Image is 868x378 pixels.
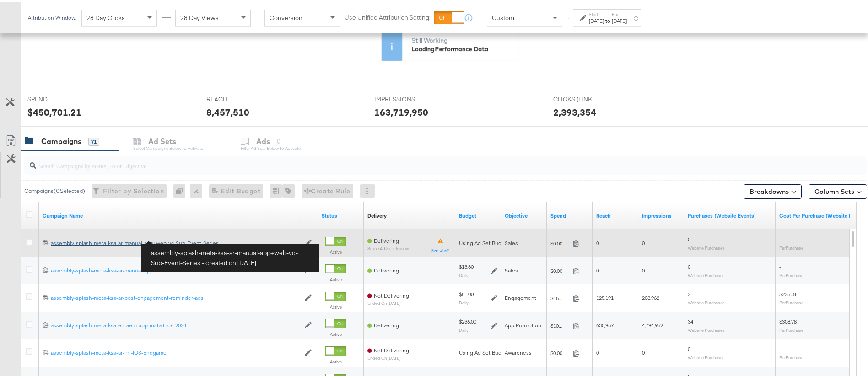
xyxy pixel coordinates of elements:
[51,265,300,272] div: assembly-splash-meta-ksa-ar-manual-app+web-vc
[51,237,300,245] div: assembly-splash-meta-ksa-ar-manual-app+web-vc-Sub-Event-Series
[688,210,772,217] a: The number of times a purchase was made tracked by your Custom Audience pixel on your website aft...
[27,12,77,19] div: Attribution Window:
[779,234,781,240] span: -
[688,270,725,276] sub: Website Purchases
[36,151,790,169] input: Search Campaigns by Name, ID or Objective
[459,288,474,296] div: $81.00
[459,270,469,276] sub: Daily
[550,293,569,299] span: $450.61
[779,288,797,295] span: $225.31
[589,9,604,15] label: Start:
[51,292,300,299] div: assembly-splash-meta-ksa-ar-post-engagement-reminder-ads
[642,237,645,244] span: 0
[779,210,867,217] a: The average cost for each purchase tracked by your Custom Audience pixel on your website after pe...
[459,316,476,323] div: $236.00
[505,319,541,326] span: App Promotion
[367,353,409,358] sub: ended on [DATE]
[688,371,690,378] span: 0
[779,298,803,303] sub: Per Purchase
[589,15,604,22] div: [DATE]
[779,325,803,330] sub: Per Purchase
[51,319,300,327] div: assembly-splash-meta-ksa-en-aem-app-install-ios-2024
[744,182,802,197] button: Breakdowns
[688,243,725,248] sub: Website Purchases
[492,11,514,20] span: Custom
[374,345,409,351] span: Not Delivering
[374,265,399,272] span: Delivering
[505,347,532,354] span: Awareness
[550,265,569,272] span: $0.00
[459,347,510,354] div: Using Ad Set Budget
[505,237,518,244] span: Sales
[367,210,387,217] div: Delivery
[43,210,314,217] a: Your campaign name.
[550,320,569,327] span: $10,498.53
[505,292,536,299] span: Engagement
[688,325,725,330] sub: Website Purchases
[459,237,510,245] div: Using Ad Set Budget
[24,185,85,193] div: Campaigns ( 0 Selected)
[779,316,797,323] span: $308.78
[367,244,410,249] sub: Some Ad Sets Inactive
[88,135,99,144] div: 71
[642,319,663,326] span: 4,794,952
[459,325,469,330] sub: Daily
[612,15,627,22] div: [DATE]
[41,134,81,144] div: Campaigns
[596,265,599,272] span: 0
[51,347,300,355] a: assembly-splash-meta-ksa-ar-rnf-IOS-Endgame
[374,290,409,297] span: Not Delivering
[459,261,474,268] div: $13.60
[270,11,302,20] span: Conversion
[779,243,803,248] sub: Per Purchase
[345,11,431,20] label: Use Unified Attribution Setting:
[779,270,803,276] sub: Per Purchase
[612,9,627,15] label: End:
[322,210,360,217] a: Shows the current state of your Ad Campaign.
[688,288,690,295] span: 2
[688,316,693,323] span: 34
[779,343,781,350] span: -
[367,210,387,217] a: Reflects the ability of your Ad Campaign to achieve delivery based on ad states, schedule and bud...
[642,347,645,354] span: 0
[173,181,190,196] div: 0
[779,371,781,378] span: -
[325,329,346,335] label: Active
[505,265,518,272] span: Sales
[505,210,543,217] a: Your campaign's objective.
[779,261,781,268] span: -
[367,298,409,303] sub: ended on [DATE]
[51,319,300,327] a: assembly-splash-meta-ksa-en-aem-app-install-ios-2024
[51,265,300,272] a: assembly-splash-meta-ksa-ar-manual-app+web-vc
[688,352,725,358] sub: Website Purchases
[550,238,569,245] span: $0.00
[642,265,645,272] span: 0
[642,210,680,217] a: The number of times your ad was served. On mobile apps an ad is counted as served the first time ...
[596,319,614,326] span: 630,957
[809,182,867,197] button: Column Sets
[374,319,399,326] span: Delivering
[459,210,497,217] a: The maximum amount you're willing to spend on your ads, on average each day or over the lifetime ...
[550,347,569,354] span: $0.00
[459,298,469,303] sub: Daily
[325,247,346,253] label: Active
[550,210,589,217] a: The total amount spent to date.
[596,292,614,299] span: 125,191
[325,357,346,362] label: Active
[51,237,300,245] a: assembly-splash-meta-ksa-ar-manual-app+web-vc-Sub-Event-Series
[604,15,612,22] strong: to
[563,16,572,19] span: ↑
[688,298,725,303] sub: Website Purchases
[779,352,803,358] sub: Per Purchase
[325,274,346,280] label: Active
[596,237,599,244] span: 0
[642,292,659,299] span: 208,962
[374,235,399,242] span: Delivering
[688,261,690,268] span: 0
[688,234,690,240] span: 0
[180,11,219,20] span: 28 Day Views
[688,343,690,350] span: 0
[86,11,125,20] span: 28 Day Clicks
[51,292,300,300] a: assembly-splash-meta-ksa-ar-post-engagement-reminder-ads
